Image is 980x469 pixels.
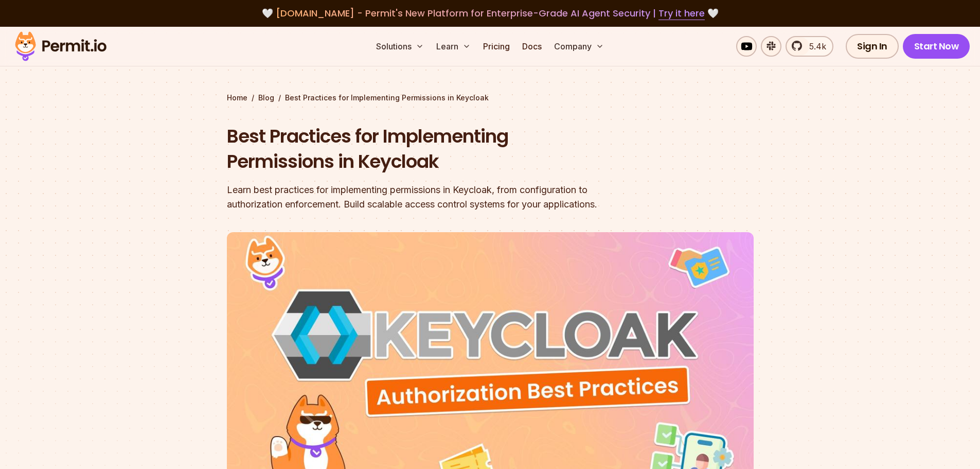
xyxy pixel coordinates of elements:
span: [DOMAIN_NAME] - Permit's New Platform for Enterprise-Grade AI Agent Security | [276,7,705,20]
a: Start Now [903,34,970,59]
a: Docs [518,36,546,57]
span: 5.4k [803,40,826,53]
button: Solutions [372,36,428,57]
div: / / [227,93,754,103]
a: 5.4k [786,36,833,57]
a: Blog [258,93,274,103]
a: Home [227,93,247,103]
a: Pricing [479,36,514,57]
a: Try it here [658,7,705,20]
h1: Best Practices for Implementing Permissions in Keycloak [227,124,622,175]
div: 🤍 🤍 [25,6,955,21]
button: Company [550,36,608,57]
a: Sign In [846,34,899,59]
div: Learn best practices for implementing permissions in Keycloak, from configuration to authorizatio... [227,183,622,212]
img: Permit logo [10,29,111,64]
button: Learn [432,36,475,57]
